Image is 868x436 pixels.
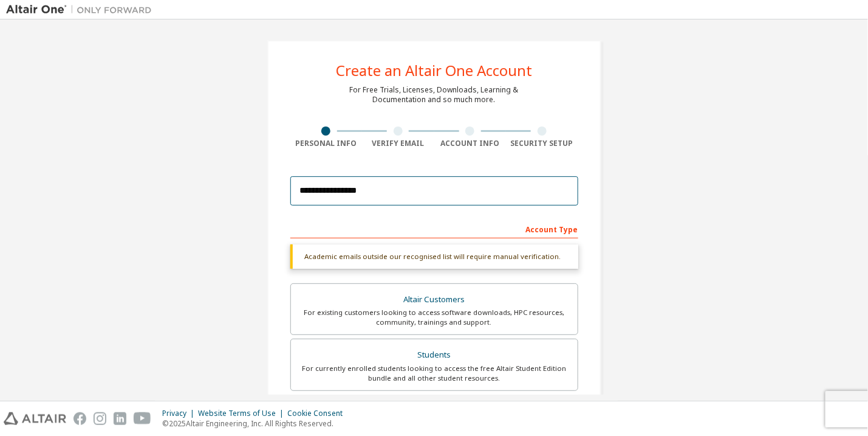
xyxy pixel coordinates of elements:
[298,291,570,308] div: Altair Customers
[298,308,570,327] div: For existing customers looking to access software downloads, HPC resources, community, trainings ...
[290,219,578,238] div: Account Type
[336,63,532,78] div: Create an Altair One Account
[290,244,578,269] div: Academic emails outside our recognised list will require manual verification.
[114,412,126,425] img: linkedin.svg
[73,412,86,425] img: facebook.svg
[290,139,363,148] div: Personal Info
[362,139,434,148] div: Verify Email
[134,412,151,425] img: youtube.svg
[162,409,198,418] div: Privacy
[287,409,350,418] div: Cookie Consent
[198,409,287,418] div: Website Terms of Use
[162,418,350,429] p: © 2025 Altair Engineering, Inc. All Rights Reserved.
[506,139,578,148] div: Security Setup
[4,412,66,425] img: altair_logo.svg
[434,139,507,148] div: Account Info
[298,364,570,383] div: For currently enrolled students looking to access the free Altair Student Edition bundle and all ...
[6,4,158,16] img: Altair One
[298,347,570,364] div: Students
[350,85,519,105] div: For Free Trials, Licenses, Downloads, Learning & Documentation and so much more.
[94,412,106,425] img: instagram.svg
